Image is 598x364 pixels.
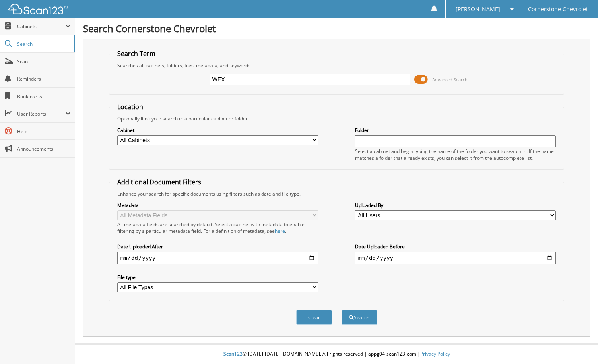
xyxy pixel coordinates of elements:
span: Scan123 [223,350,243,357]
span: Advanced Search [432,77,468,83]
div: © [DATE]-[DATE] [DOMAIN_NAME]. All rights reserved | appg04-scan123-com | [75,345,598,364]
legend: Search Term [113,49,159,58]
iframe: Chat Widget [558,326,598,364]
span: User Reports [17,110,65,117]
div: All metadata fields are searched by default. Select a cabinet with metadata to enable filtering b... [117,221,318,234]
div: Select a cabinet and begin typing the name of the folder you want to search in. If the name match... [355,148,556,161]
button: Clear [296,310,332,325]
span: Announcements [17,145,71,152]
label: Uploaded By [355,202,556,209]
label: Folder [355,127,556,134]
span: [PERSON_NAME] [456,7,500,12]
a: here [275,228,285,234]
label: Cabinet [117,127,318,134]
span: Bookmarks [17,93,71,100]
span: Cornerstone Chevrolet [528,7,588,12]
input: start [117,252,318,264]
label: Date Uploaded After [117,243,318,250]
span: Scan [17,58,71,65]
label: File type [117,274,318,281]
label: Date Uploaded Before [355,243,556,250]
div: Optionally limit your search to a particular cabinet or folder [113,115,560,122]
img: scan123-logo-white.svg [8,4,68,14]
button: Search [342,310,377,325]
div: Enhance your search for specific documents using filters such as date and file type. [113,190,560,197]
label: Metadata [117,202,318,209]
span: Reminders [17,76,71,82]
span: Help [17,128,71,135]
span: Cabinets [17,23,65,30]
h1: Search Cornerstone Chevrolet [83,22,590,35]
legend: Location [113,103,147,111]
a: Privacy Policy [420,350,450,357]
span: Search [17,41,70,47]
legend: Additional Document Filters [113,178,205,186]
div: Searches all cabinets, folders, files, metadata, and keywords [113,62,560,69]
input: end [355,252,556,264]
